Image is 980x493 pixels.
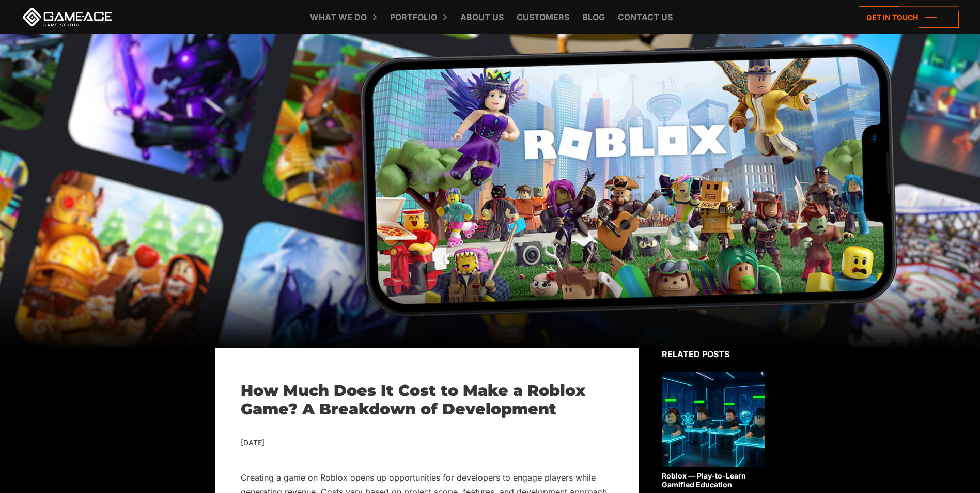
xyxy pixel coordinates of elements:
div: Related posts [662,348,765,360]
div: [DATE] [241,437,613,450]
h1: How Much Does It Cost to Make a Roblox Game? A Breakdown of Development [241,381,613,419]
a: Get in touch [859,6,959,28]
img: Related [662,372,765,467]
a: Roblox — Play-to-Learn Gamified Education [662,372,765,489]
